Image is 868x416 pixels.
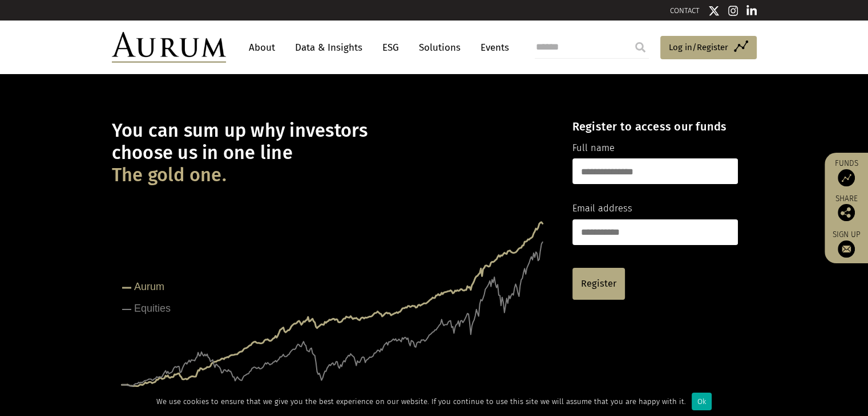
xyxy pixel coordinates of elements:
a: Log in/Register [660,36,757,60]
tspan: Aurum [134,281,164,292]
img: Access Funds [838,169,855,186]
a: Solutions [413,37,466,58]
img: Aurum [112,32,226,63]
div: Ok [692,393,712,410]
a: About [243,37,281,58]
img: Sign up to our newsletter [838,240,855,258]
span: The gold one. [112,164,227,186]
img: Twitter icon [708,5,720,17]
label: Full name [572,141,615,156]
img: Linkedin icon [746,5,757,17]
span: Log in/Register [669,40,728,54]
a: ESG [377,37,405,58]
input: Submit [629,36,652,59]
a: Data & Insights [289,37,368,58]
div: Share [830,195,862,221]
a: Funds [830,158,862,186]
a: Register [572,268,625,300]
label: Email address [572,201,632,216]
img: Share this post [838,204,855,221]
img: Instagram icon [728,5,738,17]
a: CONTACT [670,6,700,15]
h4: Register to access our funds [572,120,738,133]
h1: You can sum up why investors choose us in one line [112,120,552,186]
a: Events [475,37,509,58]
a: Sign up [830,230,862,258]
tspan: Equities [134,303,171,314]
